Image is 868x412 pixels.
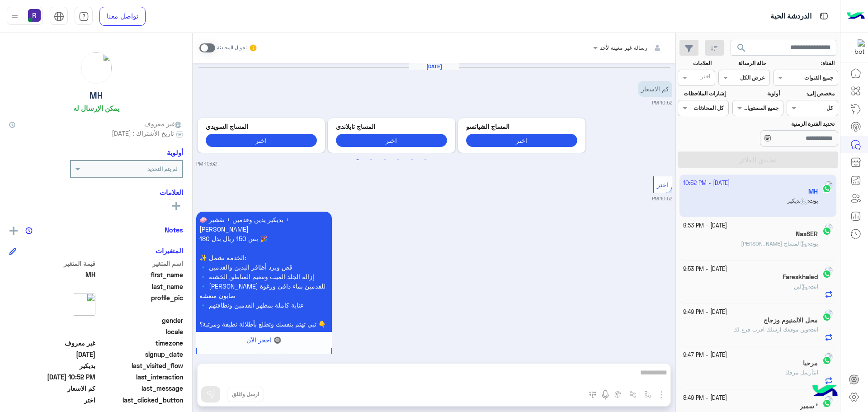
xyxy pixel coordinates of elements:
h6: المتغيرات [156,246,183,255]
span: اختر [9,395,95,405]
span: gender [97,316,184,325]
span: انت [810,283,818,290]
p: 6/10/2025, 10:52 PM [638,81,672,97]
small: [DATE] - 9:53 PM [683,222,727,230]
span: بوت [809,240,818,247]
span: تاريخ الأشتراك : [DATE] [112,128,174,138]
img: tab [79,11,89,22]
span: بديكير [9,361,95,370]
img: 322853014244696 [849,39,865,56]
h6: [DATE] [409,63,459,70]
button: اختر [206,134,317,147]
b: لم يتم التحديد [147,166,178,172]
label: أولوية [733,90,780,98]
span: last_message [97,384,184,393]
span: القائمة الرئيسية [243,352,284,360]
button: اختر [466,134,577,147]
span: انت [810,326,818,333]
img: tab [54,11,64,22]
h5: ' سمير [800,403,818,410]
h5: محل الالمنيوم وزجاج [764,317,818,324]
label: إشارات الملاحظات [679,90,725,98]
button: تطبيق الفلاتر [678,152,838,168]
img: picture [825,223,833,232]
img: picture [825,353,833,361]
small: 10:52 PM [652,99,672,106]
span: وين موقعك ارسلك اقرب فرع لك [733,326,808,333]
img: picture [825,309,833,317]
h6: يمكن الإرسال له [73,104,119,112]
button: ارسل واغلق [227,387,264,402]
img: WhatsApp [822,356,831,365]
h6: Notes [165,226,183,234]
span: search [736,43,747,53]
a: تواصل معنا [99,7,146,26]
button: search [731,40,753,59]
label: العلامات [679,59,712,67]
span: انت [813,369,818,376]
label: القناة: [774,59,835,67]
b: : [808,326,818,333]
button: 1 of 3 [353,156,362,165]
span: غير معروف [9,338,95,348]
small: تحويل المحادثة [217,44,247,52]
span: اسم المتغير [97,259,184,268]
p: الدردشة الحية [770,10,811,23]
span: أرسل مرفقًا [785,369,813,376]
small: [DATE] - 9:53 PM [683,265,727,274]
button: 2 of 3 [367,156,376,165]
small: [DATE] - 8:49 PM [683,394,727,403]
img: WhatsApp [822,227,831,236]
img: picture [825,266,833,275]
span: signup_date [97,350,184,359]
p: المساج السويدي [206,122,317,131]
a: tab [75,7,93,26]
h5: MH [90,90,103,101]
h6: أولوية [167,148,183,156]
h6: العلامات [9,188,183,196]
img: profile [9,11,20,22]
h5: Fareskhaled [783,273,818,281]
button: 4 of 3 [394,156,403,165]
img: WhatsApp [822,270,831,279]
span: 2025-10-06T19:52:26.16Z [9,350,95,359]
span: قيمة المتغير [9,259,95,268]
img: hulul-logo.png [809,376,841,407]
span: last_visited_flow [97,361,184,370]
img: userImage [28,9,41,22]
span: null [9,327,95,336]
button: 6 of 3 [421,156,430,165]
p: المساج تايلاندي [336,122,447,131]
span: timezone [97,338,184,348]
img: notes [25,227,33,234]
span: رسالة غير معينة لأحد [600,44,647,51]
span: last_clicked_button [97,395,184,405]
b: : [807,240,818,247]
h5: مرحبا [803,360,818,367]
label: حالة الرسالة [720,59,766,67]
span: last_interaction [97,372,184,382]
small: [DATE] - 9:49 PM [683,308,727,317]
span: المساج [PERSON_NAME] [741,240,807,247]
button: اختر [336,134,447,147]
label: مخصص إلى: [788,90,835,98]
span: last_name [97,282,184,291]
img: picture [73,293,95,316]
span: 2025-10-06T19:52:27.904Z [9,372,95,382]
h5: NasSER [796,230,818,238]
img: add [9,227,18,235]
small: 10:52 PM [196,160,217,167]
span: locale [97,327,184,336]
span: first_name [97,270,184,279]
span: لبن [794,283,808,290]
img: tab [818,10,830,22]
span: null [9,316,95,325]
span: profile_pic [97,293,184,314]
button: 5 of 3 [407,156,416,165]
span: اختر [657,181,668,189]
img: Logo [847,7,865,26]
p: المساج الشياتسو [466,122,577,131]
p: 6/10/2025, 10:52 PM [196,212,332,332]
b: : [808,283,818,290]
span: غير معروف [144,119,183,128]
